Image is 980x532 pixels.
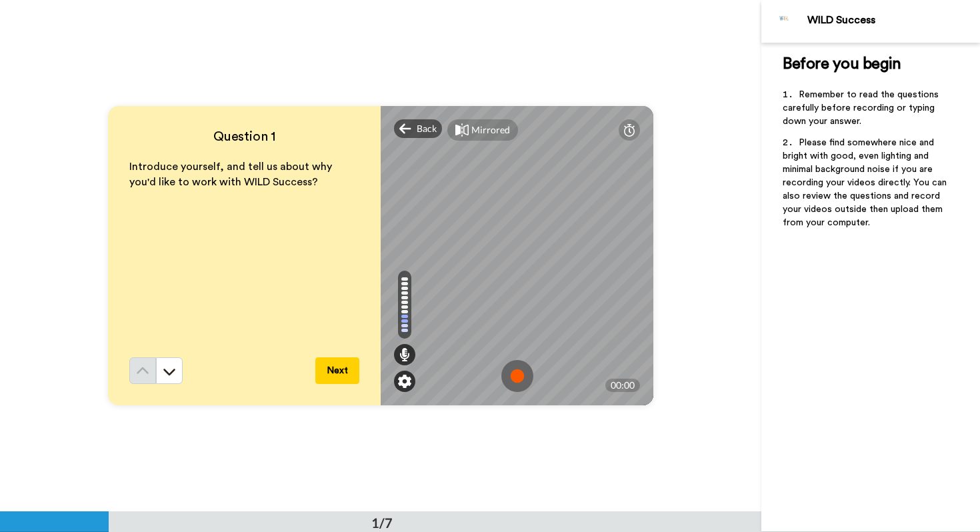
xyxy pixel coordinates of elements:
[769,5,801,37] img: Profile Image
[783,56,901,72] span: Before you begin
[471,123,510,137] div: Mirrored
[398,375,411,388] img: ic_gear.svg
[129,127,359,146] h4: Question 1
[807,14,979,27] div: WILD Success
[129,161,335,187] span: Introduce yourself, and tell us about why you'd like to work with WILD Success?
[783,90,941,126] span: Remember to read the questions carefully before recording or typing down your answer.
[417,122,437,135] span: Back
[783,138,949,227] span: Please find somewhere nice and bright with good, even lighting and minimal background noise if yo...
[501,360,533,392] img: ic_record_start.svg
[605,379,640,392] div: 00:00
[350,513,414,532] div: 1/7
[315,357,359,384] button: Next
[394,119,442,138] div: Back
